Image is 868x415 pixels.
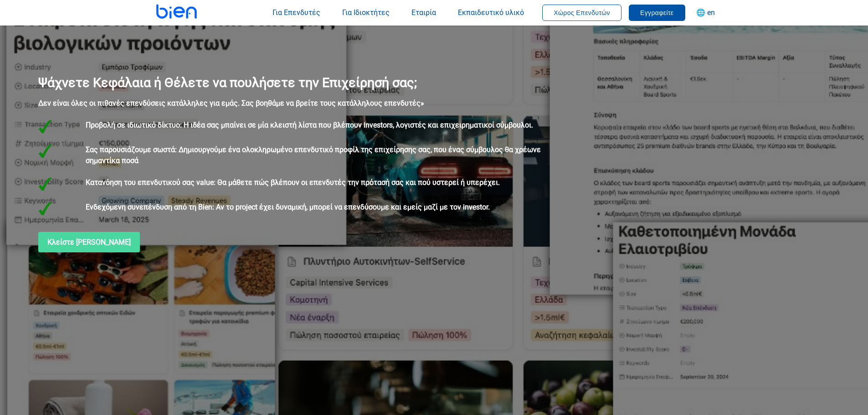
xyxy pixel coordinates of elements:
[542,5,621,21] button: Χώρος Επενδυτών
[86,177,564,188] span: Κατανόηση του επενδυτικού σας value: Θα μάθετε πώς βλέπουν οι επενδυτές την πρότασή σας και πού υ...
[411,8,436,17] span: Εταιρία
[272,8,320,17] span: Για Επενδυτές
[86,202,564,213] span: Ενδεχόμενη συνεπένδυση από τη Bien: Αν το project έχει δυναμική, μπορεί να επενδύσουμε και εμείς ...
[38,202,52,215] img: Green_check.svg
[542,8,621,17] a: Χώρος Επενδυτών
[86,144,564,166] span: Σας παρουσιάζουμε σωστά: Δημιουργούμε ένα ολοκληρωμένο επενδυτικό προφίλ της επιχείρησης σας, που...
[38,144,52,158] img: Green_check.svg
[640,9,674,16] span: Εγγραφείτε
[86,120,564,131] span: Προβολή σε ιδιωτικό δίκτυο: Η ιδέα σας μπαίνει σε μία κλειστή λίστα που βλέπουν investors, λογιστ...
[38,98,564,109] div: Δεν είναι όλες οι πιθανές επενδύσεις κατάλληλες για εμάς. Σας βοηθάμε να βρείτε τους κατάλληλους ...
[696,8,715,17] span: 🌐 en
[629,8,685,17] a: Εγγραφείτε
[342,8,390,17] span: Για Ιδιοκτήτες
[38,232,140,252] a: Κλείστε [PERSON_NAME]
[629,5,685,21] button: Εγγραφείτε
[38,75,564,91] div: Ψάχνετε Κεφάλαια ή Θέλετε να πουλήσετε την Επιχείρησή σας;
[38,120,52,133] img: Green_check.svg
[554,9,610,16] span: Χώρος Επενδυτών
[38,177,52,191] img: Green_check.svg
[458,8,524,17] span: Εκπαιδευτικό υλικό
